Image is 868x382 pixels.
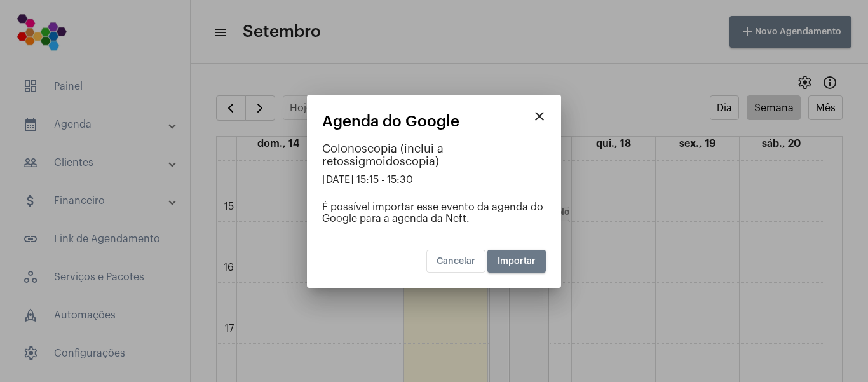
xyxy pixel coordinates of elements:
span: Cancelar [437,257,475,266]
button: Cancelar [426,250,485,273]
span: Agenda do Google [322,113,459,130]
div: [DATE] 15:15 - 15:30 [322,174,546,186]
span: Importar [498,257,536,266]
button: Importar [487,250,546,273]
mat-icon: close [532,109,547,124]
div: Colonoscopia (inclui a retossigmoidoscopia) [322,142,546,168]
div: É possível importar esse evento da agenda do Google para a agenda da Neft. [322,201,546,224]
